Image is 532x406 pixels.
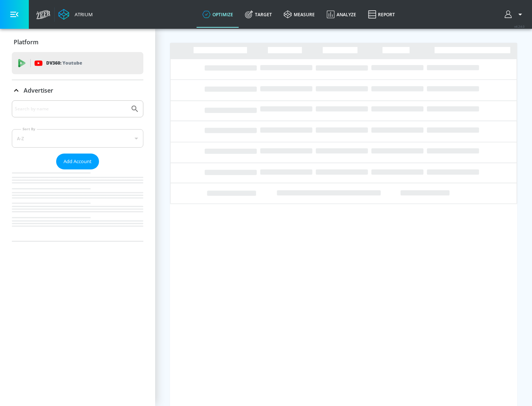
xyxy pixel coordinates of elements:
div: A-Z [12,129,143,148]
div: Advertiser [12,100,143,241]
label: Sort By [21,127,37,131]
p: Platform [14,38,38,46]
a: Target [239,1,278,28]
a: measure [278,1,321,28]
span: Add Account [64,157,92,166]
span: v 4.24.0 [514,24,525,28]
nav: list of Advertiser [12,169,143,241]
p: Youtube [62,59,82,67]
button: Add Account [56,154,99,169]
a: Atrium [58,9,93,20]
a: Analyze [321,1,362,28]
div: Platform [12,32,143,52]
p: Advertiser [24,86,53,94]
input: Search by name [15,104,127,114]
div: Atrium [72,11,93,18]
p: DV360: [46,59,82,67]
a: optimize [197,1,239,28]
div: DV360: Youtube [12,52,143,74]
a: Report [362,1,401,28]
div: Advertiser [12,80,143,101]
